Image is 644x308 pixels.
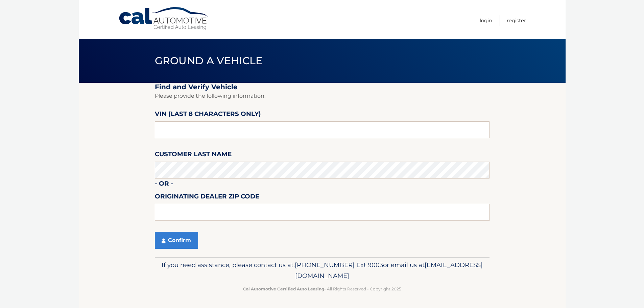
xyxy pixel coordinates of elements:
[159,260,485,281] p: If you need assistance, please contact us at: or email us at
[507,15,526,26] a: Register
[155,83,490,91] h2: Find and Verify Vehicle
[155,179,173,191] label: - or -
[118,7,210,31] a: Cal Automotive
[159,285,485,292] p: - All Rights Reserved - Copyright 2025
[155,232,198,249] button: Confirm
[155,149,232,162] label: Customer Last Name
[480,15,492,26] a: Login
[155,91,490,101] p: Please provide the following information.
[243,286,324,291] strong: Cal Automotive Certified Auto Leasing
[155,191,259,204] label: Originating Dealer Zip Code
[155,54,263,67] span: Ground a Vehicle
[155,109,261,121] label: VIN (last 8 characters only)
[295,261,383,269] span: [PHONE_NUMBER] Ext 9003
